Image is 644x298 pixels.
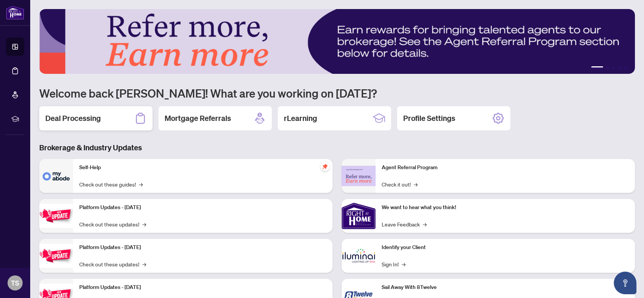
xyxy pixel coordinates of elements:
span: TS [11,278,19,288]
div: Keywords by Traffic [83,44,127,49]
img: Platform Updates - July 21, 2025 [39,204,73,228]
h2: rLearning [284,113,317,124]
p: We want to hear what you think! [382,203,629,212]
button: 2 [606,66,609,69]
p: Platform Updates - [DATE] [79,203,327,212]
span: → [414,180,418,188]
p: Self-Help [79,164,327,172]
img: Slide 0 [39,9,635,74]
img: tab_domain_overview_orange.svg [20,44,26,50]
h2: Profile Settings [403,113,455,124]
a: Check out these guides!→ [79,180,143,188]
button: 3 [612,66,615,69]
span: → [423,220,427,228]
img: logo [6,6,24,20]
img: Platform Updates - July 8, 2025 [39,244,73,267]
a: Leave Feedback→ [382,220,427,228]
a: Check out these updates!→ [79,260,146,268]
img: We want to hear what you think! [342,199,376,233]
span: → [142,260,146,268]
span: pushpin [320,162,330,171]
h2: Deal Processing [45,113,101,124]
button: 1 [591,66,603,69]
img: Self-Help [39,159,73,193]
img: tab_keywords_by_traffic_grey.svg [75,44,81,50]
img: Agent Referral Program [342,166,376,186]
div: v 4.0.25 [21,12,37,18]
a: Check out these updates!→ [79,220,146,228]
button: 4 [618,66,621,69]
img: website_grey.svg [12,20,18,26]
h1: Welcome back [PERSON_NAME]! What are you working on [DATE]? [39,86,635,100]
h2: Mortgage Referrals [165,113,231,124]
span: → [139,180,143,188]
a: Sign In!→ [382,260,405,268]
p: Identify your Client [382,243,629,252]
p: Platform Updates - [DATE] [79,283,327,292]
span: → [402,260,405,268]
button: Open asap [614,272,636,294]
div: Domain: [PERSON_NAME][DOMAIN_NAME] [20,20,125,26]
p: Agent Referral Program [382,164,629,172]
button: 5 [624,66,627,69]
p: Sail Away With 8Twelve [382,283,629,292]
img: logo_orange.svg [12,12,18,18]
a: Check it out!→ [382,180,418,188]
span: → [142,220,146,228]
h3: Brokerage & Industry Updates [39,142,635,153]
p: Platform Updates - [DATE] [79,243,327,252]
img: Identify your Client [342,239,376,273]
div: Domain Overview [29,44,68,49]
